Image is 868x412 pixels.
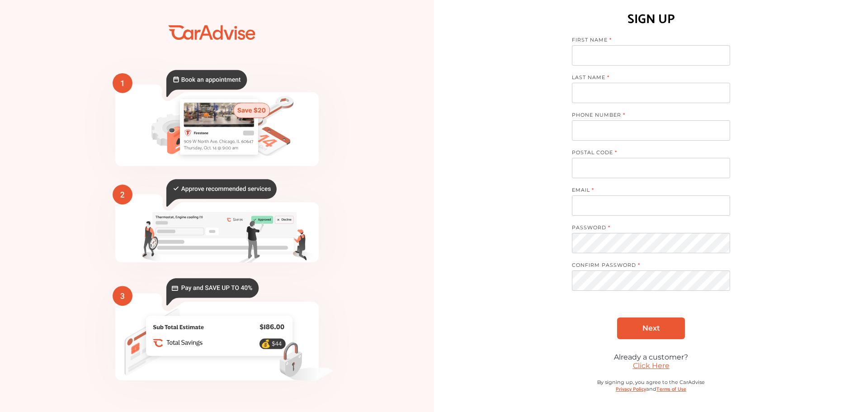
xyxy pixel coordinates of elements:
label: EMAIL [572,187,721,195]
label: PASSWORD [572,224,721,233]
a: Click Here [633,361,670,370]
text: 💰 [261,339,271,348]
div: Already a customer? [572,353,730,361]
label: LAST NAME [572,74,721,83]
a: Privacy Policy [616,385,646,393]
label: CONFIRM PASSWORD [572,262,721,270]
label: POSTAL CODE [572,149,721,158]
label: FIRST NAME [572,37,721,45]
a: Next [617,317,685,339]
label: PHONE NUMBER [572,112,721,120]
div: By signing up, you agree to the CarAdvise and [572,379,730,403]
a: Terms of Use [656,385,686,393]
span: Next [642,324,660,332]
h1: SIGN UP [627,9,675,30]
